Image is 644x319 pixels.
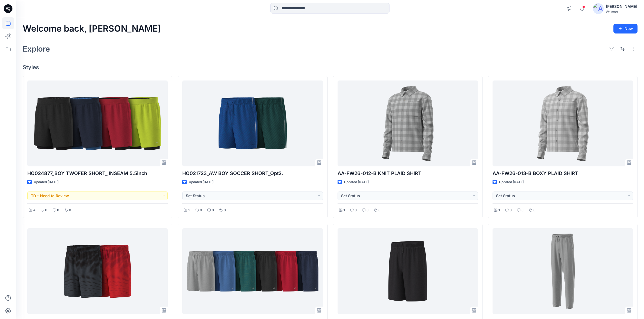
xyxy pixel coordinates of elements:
h4: Styles [23,64,638,70]
p: 0 [57,207,59,213]
a: AA-FW26-008-B PULL ON PANT [493,228,633,314]
p: 0 [533,207,536,213]
p: AA-FW26-013-B BOXY PLAID SHIRT [493,170,633,177]
a: HQ021723_AW BOY SOCCER SHORT_Opt2. [182,80,323,166]
p: 1 [344,207,345,213]
p: 0 [378,207,381,213]
a: AA-S126-B 2 PACK INTERLOCK SHORT [338,228,478,314]
button: New [613,24,638,33]
div: Walmart [606,10,637,14]
img: avatar [593,3,604,14]
p: 0 [69,207,71,213]
p: 4 [33,207,35,213]
p: 0 [224,207,226,213]
h2: Explore [23,45,50,53]
p: 0 [521,207,524,213]
p: 0 [45,207,47,213]
h2: Welcome back, [PERSON_NAME] [23,24,161,34]
p: Updated [DATE] [344,179,369,185]
a: HQ021717_AW BOY MESH SHORT [182,228,323,314]
p: AA-FW26-012-B KNIT PLAID SHIRT [338,170,478,177]
a: AA-FW26-012-B KNIT PLAID SHIRT [338,80,478,166]
p: 0 [200,207,202,213]
p: HQ024877_BOY TWOFER SHORT_ INSEAM 5.5inch [27,170,168,177]
p: Updated [DATE] [189,179,213,185]
p: 0 [355,207,357,213]
p: Updated [DATE] [499,179,524,185]
div: [PERSON_NAME] [606,3,637,10]
p: 0 [366,207,369,213]
p: 1 [498,207,500,213]
a: HQ024877_BOY TWOFER SHORT_ INSEAM 5.5inch [27,80,168,166]
a: AA-FW26-013-B BOXY PLAID SHIRT [493,80,633,166]
p: 2 [188,207,190,213]
p: HQ021723_AW BOY SOCCER SHORT_Opt2. [182,170,323,177]
p: Updated [DATE] [34,179,58,185]
p: 0 [510,207,512,213]
a: HQ021723_AW BOY SOCCER SHORT_Opt 1 [27,228,168,314]
p: 0 [212,207,214,213]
